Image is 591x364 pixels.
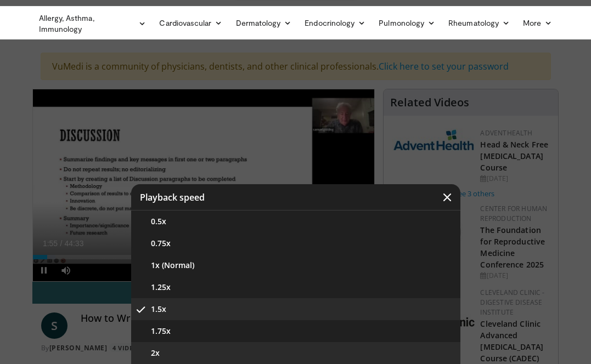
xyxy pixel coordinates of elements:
a: More [516,12,559,34]
a: Pulmonology [372,12,442,34]
a: Cardiovascular [153,12,229,34]
button: 0.5x [131,211,460,232]
button: 1.25x [131,276,460,298]
a: Allergy, Asthma, Immunology [32,13,153,35]
p: Playback speed [140,193,205,202]
a: Endocrinology [298,12,372,34]
a: Rheumatology [442,12,516,34]
button: 1x (Normal) [131,254,460,276]
button: 0.75x [131,232,460,254]
a: Dermatology [229,12,299,34]
video-js: Video Player [33,89,375,281]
